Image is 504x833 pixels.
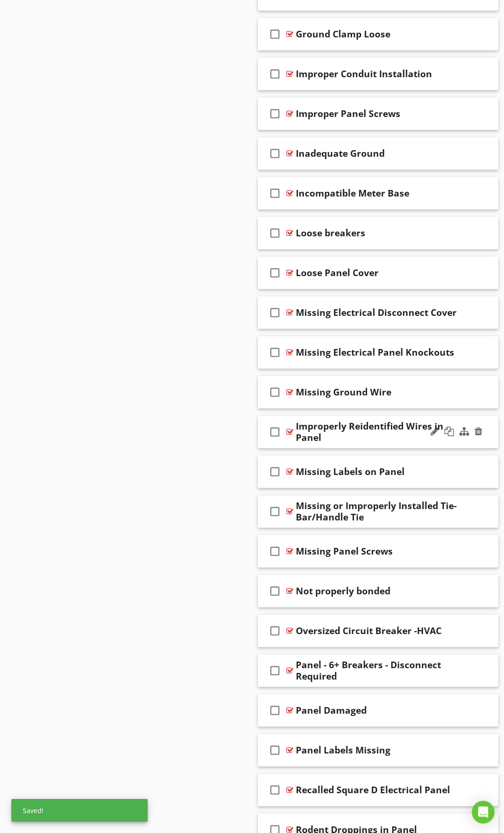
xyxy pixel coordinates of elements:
[267,699,283,722] i: check_box_outline_blank
[296,466,405,477] div: Missing Labels on Panel
[296,625,442,636] div: Oversized Circuit Breaker -HVAC
[267,460,283,483] i: check_box_outline_blank
[267,381,283,403] i: check_box_outline_blank
[296,148,385,159] div: Inadequate Ground
[267,182,283,205] i: check_box_outline_blank
[296,705,367,716] div: Panel Damaged
[267,739,283,761] i: check_box_outline_blank
[267,63,283,85] i: check_box_outline_blank
[267,23,283,45] i: check_box_outline_blank
[267,261,283,284] i: check_box_outline_blank
[267,580,283,602] i: check_box_outline_blank
[296,744,390,756] div: Panel Labels Missing
[267,222,283,244] i: check_box_outline_blank
[267,301,283,324] i: check_box_outline_blank
[296,227,365,239] div: Loose breakers
[11,799,148,822] div: Saved!
[296,585,390,597] div: Not properly bonded
[267,102,283,125] i: check_box_outline_blank
[267,659,283,682] i: check_box_outline_blank
[267,142,283,165] i: check_box_outline_blank
[267,500,283,523] i: check_box_outline_blank
[296,28,390,40] div: Ground Clamp Loose
[296,500,462,523] div: Missing or Improperly Installed Tie-Bar/Handle Tie
[267,341,283,364] i: check_box_outline_blank
[296,386,391,398] div: Missing Ground Wire
[267,779,283,801] i: check_box_outline_blank
[296,267,379,278] div: Loose Panel Cover
[296,188,409,199] div: Incompatible Meter Base
[296,347,454,358] div: Missing Electrical Panel Knockouts
[296,307,457,318] div: Missing Electrical Disconnect Cover
[267,540,283,563] i: check_box_outline_blank
[296,421,462,443] div: Improperly Reidentified Wires in Panel
[296,546,393,557] div: Missing Panel Screws
[296,68,432,80] div: Improper Conduit Installation
[267,619,283,642] i: check_box_outline_blank
[296,784,450,796] div: Recalled Square D Electrical Panel
[296,659,462,682] div: Panel - 6+ Breakers - Disconnect Required
[472,801,495,824] div: Open Intercom Messenger
[296,108,400,119] div: Improper Panel Screws
[267,421,283,443] i: check_box_outline_blank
